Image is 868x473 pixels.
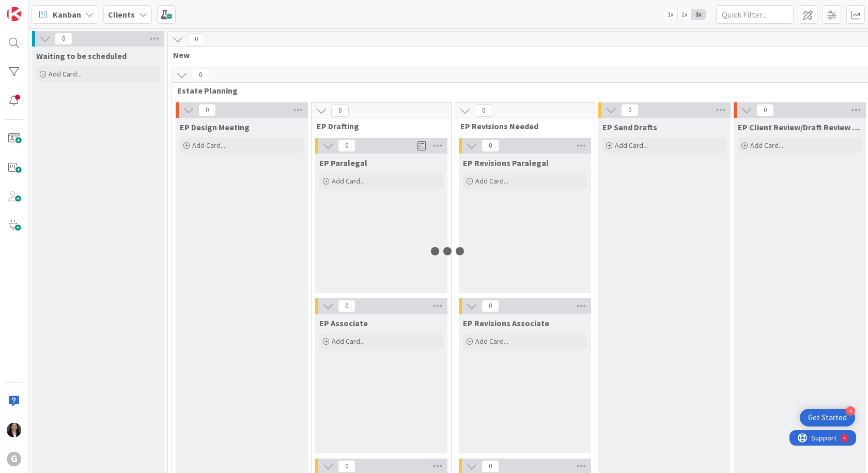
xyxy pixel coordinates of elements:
b: Clients [108,9,135,20]
span: Add Card... [332,176,365,186]
span: Support [22,2,47,14]
span: Add Card... [49,69,82,79]
span: 0 [482,460,499,472]
span: Waiting to be scheduled [36,51,127,61]
span: EP Revisions Paralegal [463,158,549,168]
div: 4 [846,406,855,416]
span: 1x [663,9,677,20]
span: EP Revisions Needed [460,121,582,131]
span: 0 [198,104,216,116]
span: EP Drafting [317,121,438,131]
span: Kanban [53,8,81,21]
div: 4 [54,4,56,12]
span: 0 [55,33,72,45]
span: EP Paralegal [319,158,367,168]
span: 0 [331,104,349,117]
span: Add Card... [475,337,508,346]
span: EP Design Meeting [180,122,250,132]
span: EP Client Review/Draft Review Meeting [738,122,862,132]
span: 0 [338,300,355,312]
span: Add Card... [750,141,783,150]
span: 0 [475,104,492,117]
span: 0 [192,69,209,81]
span: EP Revisions Associate [463,318,549,328]
span: 0 [188,33,205,45]
span: 2x [677,9,691,20]
input: Quick Filter... [716,5,794,24]
span: Add Card... [615,141,648,150]
span: 3x [691,9,705,20]
span: 0 [338,460,355,472]
div: Get Started [808,413,847,423]
div: G [7,452,21,466]
div: Open Get Started checklist, remaining modules: 4 [800,409,855,426]
img: Visit kanbanzone.com [7,7,21,21]
span: EP Send Drafts [602,122,657,132]
span: Add Card... [192,141,225,150]
span: 0 [482,140,499,152]
img: AM [7,423,21,437]
span: EP Associate [319,318,368,328]
span: 0 [756,104,774,116]
span: 0 [338,140,355,152]
span: Add Card... [332,337,365,346]
span: Add Card... [475,176,508,186]
span: 0 [621,104,639,116]
span: 0 [482,300,499,312]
